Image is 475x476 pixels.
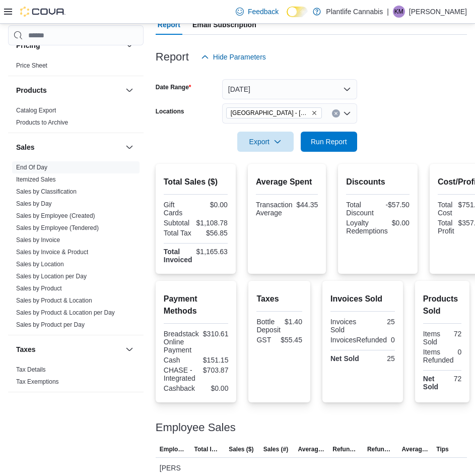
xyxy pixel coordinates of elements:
[16,297,92,304] a: Sales by Product & Location
[458,348,462,356] div: 0
[16,236,60,244] span: Sales by Invoice
[367,445,394,453] span: Refunds (#)
[16,284,62,292] span: Sales by Product
[16,85,121,95] button: Products
[16,200,52,207] a: Sales by Day
[16,224,99,232] span: Sales by Employee (Tendered)
[346,219,388,235] div: Loyalty Redemptions
[16,249,88,256] a: Sales by Invoice & Product
[402,445,429,453] span: Average Refund
[156,107,184,115] label: Locations
[16,296,92,305] span: Sales by Product & Location
[231,108,309,118] span: [GEOGRAPHIC_DATA] - [GEOGRAPHIC_DATA]
[229,445,253,453] span: Sales ($)
[16,119,68,126] a: Products to Archive
[196,219,228,227] div: $1,108.78
[16,85,47,95] h3: Products
[16,200,52,208] span: Sales by Day
[164,384,195,392] div: Cashback
[301,132,357,152] button: Run Report
[237,132,294,152] button: Export
[16,344,36,354] h3: Taxes
[16,224,99,231] a: Sales by Employee (Tendered)
[330,293,395,305] h2: Invoices Sold
[123,84,135,96] button: Products
[16,175,56,184] span: Itemized Sales
[16,309,115,317] span: Sales by Product & Location per Day
[423,375,438,391] strong: Net Sold
[365,354,395,363] div: 25
[213,52,266,62] span: Hide Parameters
[164,330,199,354] div: Breadstack Online Payment
[16,236,60,244] a: Sales by Invoice
[16,344,121,354] button: Taxes
[8,104,144,133] div: Products
[123,39,135,51] button: Pricing
[16,142,35,152] h3: Sales
[16,107,56,114] a: Catalog Export
[16,285,62,292] a: Sales by Product
[16,62,47,70] span: Price Sheet
[346,176,410,188] h2: Discounts
[16,272,87,280] span: Sales by Location per Day
[393,6,405,18] div: Kati Michalec
[16,260,64,268] span: Sales by Location
[346,201,376,217] div: Total Discount
[438,201,454,217] div: Total Cost
[391,336,395,344] div: 0
[16,188,77,195] a: Sales by Classification
[311,137,347,147] span: Run Report
[326,6,383,18] p: Plantlife Cannabis
[164,201,194,217] div: Gift Cards
[16,273,87,280] a: Sales by Location per Day
[409,6,467,18] p: [PERSON_NAME]
[16,40,40,50] h3: Pricing
[444,330,461,338] div: 72
[311,110,317,116] button: Remove Edmonton - South Common from selection in this group
[8,364,144,392] div: Taxes
[243,132,288,152] span: Export
[164,293,229,317] h2: Payment Methods
[156,83,191,91] label: Date Range
[16,321,85,328] a: Sales by Product per Day
[444,375,461,383] div: 72
[16,378,59,386] span: Tax Exemptions
[256,318,280,334] div: Bottle Deposit
[164,366,195,382] div: CHASE - Integrated
[256,201,293,217] div: Transaction Average
[16,212,95,220] span: Sales by Employee (Created)
[164,176,228,188] h2: Total Sales ($)
[263,445,288,453] span: Sales (#)
[197,47,270,67] button: Hide Parameters
[330,318,361,334] div: Invoices Sold
[423,293,462,317] h2: Products Sold
[203,330,229,338] div: $310.61
[392,219,410,227] div: $0.00
[8,161,144,335] div: Sales
[16,142,121,152] button: Sales
[297,201,318,209] div: $44.35
[199,384,228,392] div: $0.00
[198,356,228,364] div: $151.15
[123,343,135,355] button: Taxes
[332,445,359,453] span: Refunds ($)
[197,229,228,237] div: $56.85
[387,6,389,18] p: |
[16,164,47,171] a: End Of Day
[156,422,236,434] h3: Employee Sales
[160,445,186,453] span: Employee
[16,118,68,127] span: Products to Archive
[232,2,283,22] a: Feedback
[16,378,59,385] a: Tax Exemptions
[164,248,192,264] strong: Total Invoiced
[16,248,88,256] span: Sales by Invoice & Product
[226,107,322,118] span: Edmonton - South Common
[343,109,351,117] button: Open list of options
[285,318,302,326] div: $1.40
[16,106,56,114] span: Catalog Export
[20,7,65,17] img: Cova
[365,318,395,326] div: 25
[16,366,46,373] a: Tax Details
